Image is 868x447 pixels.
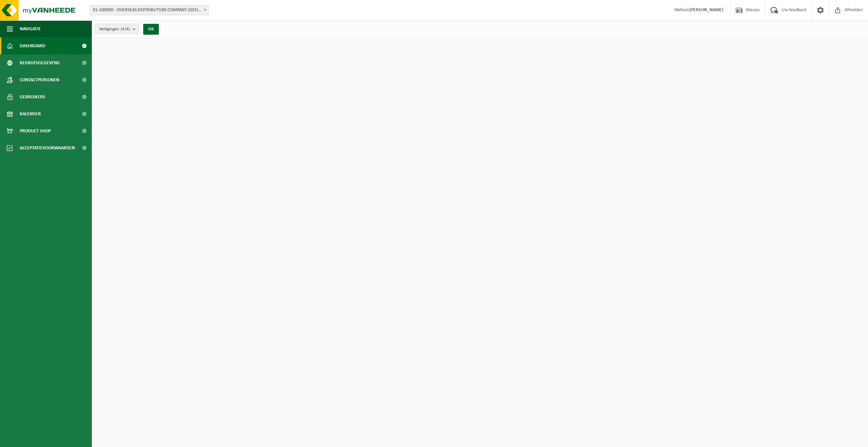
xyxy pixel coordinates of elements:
button: OK [143,24,159,35]
span: Kalender [20,105,41,122]
button: Vestigingen(4/4) [95,24,139,34]
span: Dashboard [20,37,45,54]
span: Bedrijfsgegevens [20,54,60,71]
span: Contactpersonen [20,71,59,88]
span: Navigatie [20,20,41,37]
span: Gebruikers [20,88,45,105]
span: Product Shop [20,122,51,139]
span: Vestigingen [99,24,130,34]
strong: [PERSON_NAME] [689,7,723,13]
count: (4/4) [121,27,130,31]
span: 01-100890 - OVERSEAS DISTRIBUTION COMPANY NV - ANTWERPEN [90,5,208,15]
span: Acceptatievoorwaarden [20,139,75,156]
